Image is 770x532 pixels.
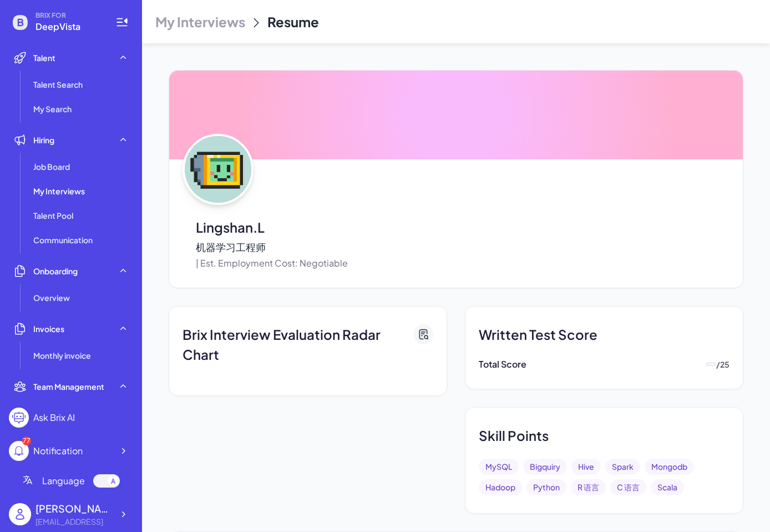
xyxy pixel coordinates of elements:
p: MySQL [485,461,512,473]
div: Resume [267,13,319,31]
span: Team Management [33,381,104,392]
span: Talent Search [33,79,83,90]
div: jingconan@deepvista.ai [36,516,113,528]
img: user_logo.png [9,503,31,525]
img: 8.png [185,136,251,203]
div: Notification [33,444,83,458]
p: Bigquiry [530,461,560,473]
span: Monthly invoice [33,350,91,361]
p: Mongodb [651,461,687,473]
p: Python [533,481,560,493]
p: Written Test Score [479,324,597,344]
p: Skill Points [479,425,549,445]
p: Hadoop [485,481,515,493]
p: C 语言 [617,481,640,493]
span: DeepVista [36,20,102,33]
span: Talent [33,52,55,63]
span: Hiring [33,134,54,145]
p: Total Score [479,358,526,371]
span: Talent Pool [33,210,73,221]
div: Jing Conan Wang [36,501,113,516]
p: Scala [657,481,677,493]
span: My Search [33,103,72,114]
p: R 语言 [577,481,599,493]
span: Invoices [33,323,64,334]
span: BRIX FOR [36,11,102,20]
span: Onboarding [33,265,78,277]
p: Brix Interview Evaluation Radar Chart [183,324,414,364]
span: My Interviews [155,13,245,31]
p: 机器学习工程师 [196,239,348,254]
span: Overview [33,292,70,303]
p: Spark [612,461,634,473]
p: Hive [578,461,594,473]
p: Lingshan.L [196,217,348,237]
span: Language [42,474,85,488]
div: 77 [22,436,31,445]
p: | Est. Employment Cost: Negotiable [196,257,348,270]
span: Job Board [33,161,70,172]
span: Communication [33,234,93,245]
div: Ask Brix AI [33,411,75,424]
span: My Interviews [33,185,85,197]
p: / 25 [716,359,730,370]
